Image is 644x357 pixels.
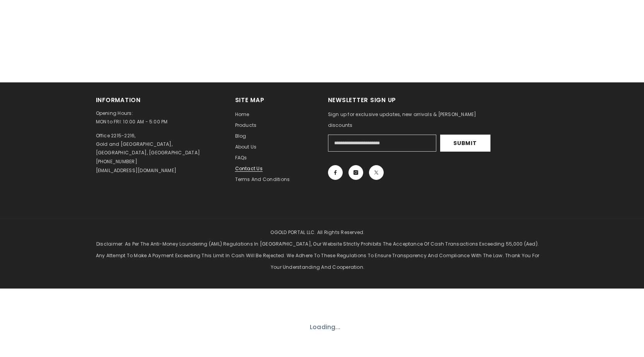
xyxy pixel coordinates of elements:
span: Home [235,111,249,118]
a: Terms and Conditions [235,174,290,185]
a: Blog [235,131,246,142]
h2: Site Map [235,96,316,104]
a: Contact us [235,163,263,174]
p: Loading... [310,323,340,331]
h2: Newsletter Sign Up [328,96,502,104]
a: FAQs [235,152,247,163]
span: FAQs [235,154,247,161]
a: About us [235,142,257,152]
button: Submit [440,135,490,152]
p: [PHONE_NUMBER] [96,157,137,166]
span: Blog [235,133,246,139]
span: Contact us [235,165,263,172]
p: Office 2215-2216, Gold and [GEOGRAPHIC_DATA], [GEOGRAPHIC_DATA], [GEOGRAPHIC_DATA] [96,132,200,157]
h2: Information [96,96,224,104]
p: [EMAIL_ADDRESS][DOMAIN_NAME] [96,166,177,175]
span: About us [235,143,257,150]
span: Products [235,122,257,128]
p: Sign up for exclusive updates, new arrivals & [PERSON_NAME] discounts [328,109,502,131]
p: OGOLD PORTAL LLC. All Rights Reserved. Disclaimer: As per the Anti-Money Laundering (AML) regulat... [96,227,540,273]
a: Home [235,109,249,120]
span: Terms and Conditions [235,176,290,183]
p: Opening Hours: MON to FRI: 10:00 AM - 5:00 PM [96,109,224,126]
a: Products [235,120,257,131]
